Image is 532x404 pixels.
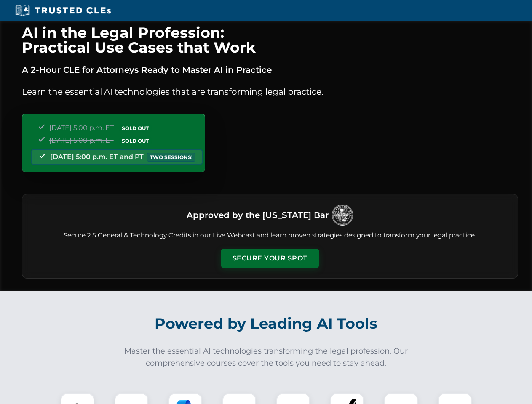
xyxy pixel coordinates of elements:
h2: Powered by Leading AI Tools [33,309,500,338]
img: Trusted CLEs [13,4,113,17]
button: Secure Your Spot [221,249,319,268]
h1: AI in the Legal Profession: Practical Use Cases that Work [22,25,518,55]
span: [DATE] 5:00 p.m. ET [49,124,114,132]
p: A 2-Hour CLE for Attorneys Ready to Master AI in Practice [22,63,518,77]
h3: Approved by the [US_STATE] Bar [187,207,329,223]
span: SOLD OUT [119,124,152,133]
span: [DATE] 5:00 p.m. ET [49,136,114,144]
p: Learn the essential AI technologies that are transforming legal practice. [22,85,518,98]
img: Logo [332,205,353,226]
p: Master the essential AI technologies transforming the legal profession. Our comprehensive courses... [119,345,414,369]
span: SOLD OUT [119,136,152,145]
p: Secure 2.5 General & Technology Credits in our Live Webcast and learn proven strategies designed ... [32,231,508,240]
